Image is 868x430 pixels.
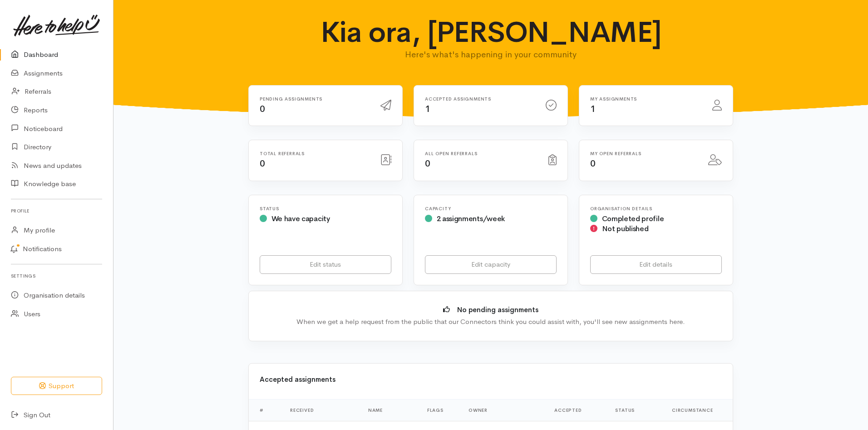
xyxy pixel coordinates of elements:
[271,214,330,223] span: We have capacity
[260,375,335,384] b: Accepted assignments
[425,151,538,156] h6: All open referrals
[602,214,664,223] span: Completed profile
[260,151,370,156] h6: Total referrals
[249,400,283,421] th: #
[437,214,505,223] span: 2 assignments/week
[260,206,391,211] h6: Status
[590,96,701,101] h6: My assignments
[283,400,361,421] th: Received
[11,205,102,217] h6: Profile
[425,103,430,115] span: 1
[457,305,538,314] b: No pending assignments
[602,224,649,233] span: Not published
[461,400,547,421] th: Owner
[420,400,461,421] th: Flags
[11,270,102,282] h6: Settings
[260,158,265,169] span: 0
[11,377,102,395] button: Support
[425,158,430,169] span: 0
[425,255,557,274] a: Edit capacity
[547,400,608,421] th: Accepted
[590,151,697,156] h6: My open referrals
[361,400,420,421] th: Name
[590,255,722,274] a: Edit details
[260,96,370,101] h6: Pending assignments
[262,317,719,327] div: When we get a help request from the public that our Connectors think you could assist with, you'l...
[608,400,665,421] th: Status
[665,400,733,421] th: Circumstance
[425,206,557,211] h6: Capacity
[590,158,596,169] span: 0
[590,103,596,115] span: 1
[425,96,535,101] h6: Accepted assignments
[590,206,722,211] h6: Organisation Details
[260,103,265,115] span: 0
[260,255,391,274] a: Edit status
[313,48,669,61] p: Here's what's happening in your community
[313,16,669,48] h1: Kia ora, [PERSON_NAME]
